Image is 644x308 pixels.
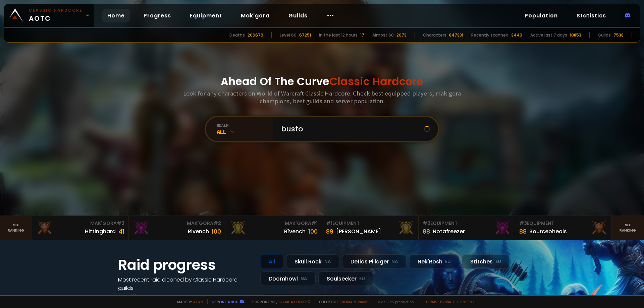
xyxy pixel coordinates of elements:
[372,32,394,38] div: Almost 60
[359,275,365,282] small: EU
[511,32,522,38] div: 3440
[85,227,116,236] div: Hittinghard
[419,216,515,240] a: #2Equipment88Notafreezer
[32,216,129,240] a: Mak'Gora#3Hittinghard41
[423,220,511,227] div: Equipment
[423,227,430,236] div: 88
[425,299,437,304] a: Terms
[133,220,221,227] div: Mak'Gora
[229,32,245,38] div: Deaths
[315,299,370,304] span: Checkout
[213,220,221,227] span: # 2
[225,216,322,240] a: Mak'Gora#1Rîvench100
[36,220,124,227] div: Mak'Gora
[326,227,333,236] div: 89
[118,293,162,300] a: See all progress
[423,32,446,38] div: Characters
[260,254,283,269] div: All
[260,271,316,286] div: Doomhowl
[612,216,644,240] a: Seeranking
[217,123,273,128] div: realm
[433,227,465,236] div: Notafreezer
[374,299,414,304] span: v. d752d5 - production
[221,73,423,89] h1: Ahead Of The Curve
[217,128,273,135] div: All
[29,7,83,13] small: Classic Hardcore
[301,275,307,282] small: NA
[29,7,83,23] span: AOTC
[129,216,225,240] a: Mak'Gora#2Rivench100
[598,32,611,38] div: Guilds
[529,227,567,236] div: Sourceoheals
[188,227,209,236] div: Rivench
[519,9,563,22] a: Population
[449,32,463,38] div: 847331
[283,9,313,22] a: Guilds
[212,299,238,304] a: Report a bug
[299,32,311,38] div: 67251
[336,227,381,236] div: [PERSON_NAME]
[409,254,459,269] div: Nek'Rosh
[340,299,370,304] a: [DOMAIN_NAME]
[284,227,306,236] div: Rîvench
[515,216,612,240] a: #3Equipment88Sourceoheals
[519,220,607,227] div: Equipment
[329,74,423,89] span: Classic Hardcore
[180,89,464,105] h3: Look for any characters on World of Warcraft Classic Hardcore. Check best equipped players, mak'g...
[229,220,318,227] div: Mak'Gora
[118,227,124,236] div: 41
[117,220,124,227] span: # 3
[118,254,252,275] h1: Raid progress
[277,299,311,304] a: Buy me a coffee
[322,216,419,240] a: #1Equipment89[PERSON_NAME]
[462,254,509,269] div: Stitches
[423,220,430,227] span: # 2
[318,271,373,286] div: Soulseeker
[173,299,203,304] span: Made by
[445,258,451,265] small: EU
[277,117,424,141] input: Search a character...
[613,32,624,38] div: 7538
[519,220,527,227] span: # 3
[326,220,414,227] div: Equipment
[342,254,407,269] div: Defias Pillager
[193,299,203,304] a: a fan
[235,9,275,22] a: Mak'gora
[391,258,398,265] small: NA
[530,32,567,38] div: Active last 7 days
[118,275,252,292] h4: Most recent raid cleaned by Classic Hardcore guilds
[324,258,331,265] small: NA
[440,299,454,304] a: Privacy
[102,9,130,22] a: Home
[519,227,527,236] div: 88
[280,32,297,38] div: Level 60
[396,32,407,38] div: 2073
[4,4,94,27] a: Classic HardcoreAOTC
[571,9,611,22] a: Statistics
[570,32,581,38] div: 10853
[248,32,263,38] div: 206679
[286,254,339,269] div: Skull Rock
[311,220,318,227] span: # 1
[184,9,227,22] a: Equipment
[360,32,364,38] div: 17
[457,299,475,304] a: Consent
[138,9,176,22] a: Progress
[248,299,311,304] span: Support me,
[471,32,508,38] div: Recently scanned
[495,258,501,265] small: EU
[308,227,318,236] div: 100
[326,220,332,227] span: # 1
[212,227,221,236] div: 100
[319,32,358,38] div: In the last 12 hours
